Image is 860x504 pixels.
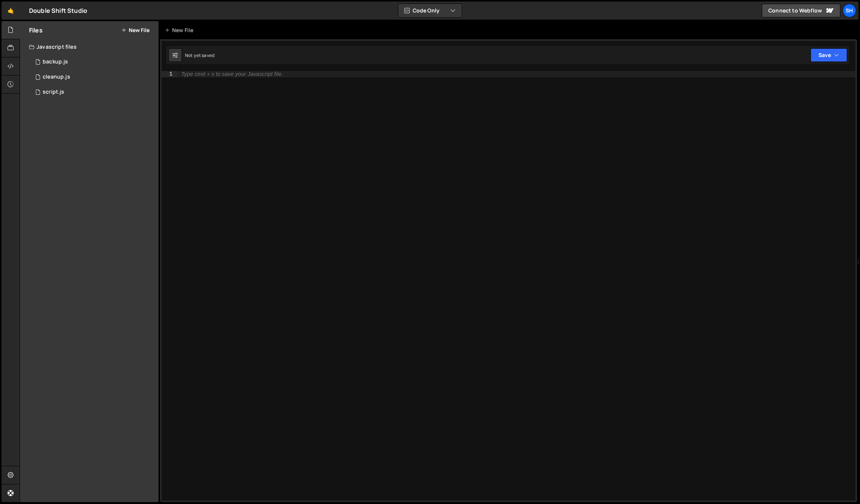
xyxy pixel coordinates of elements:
[29,54,159,69] div: 16803/45921.js
[20,39,159,54] div: Javascript files
[398,4,462,17] button: Code Only
[185,52,214,59] div: Not yet saved
[2,2,20,20] a: 🤙
[43,74,70,80] div: cleanup.js
[29,6,87,15] div: Double Shift Studio
[43,89,64,96] div: script.js
[843,4,856,17] a: Sh
[29,85,159,100] div: 16803/45920.js
[29,26,43,34] h2: Files
[762,4,840,17] a: Connect to Webflow
[43,59,68,65] div: backup.js
[29,69,159,85] div: 16803/45922.js
[121,27,149,33] button: New File
[811,48,847,62] button: Save
[165,26,196,34] div: New File
[162,71,177,77] div: 1
[181,71,283,77] div: Type cmd + s to save your Javascript file.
